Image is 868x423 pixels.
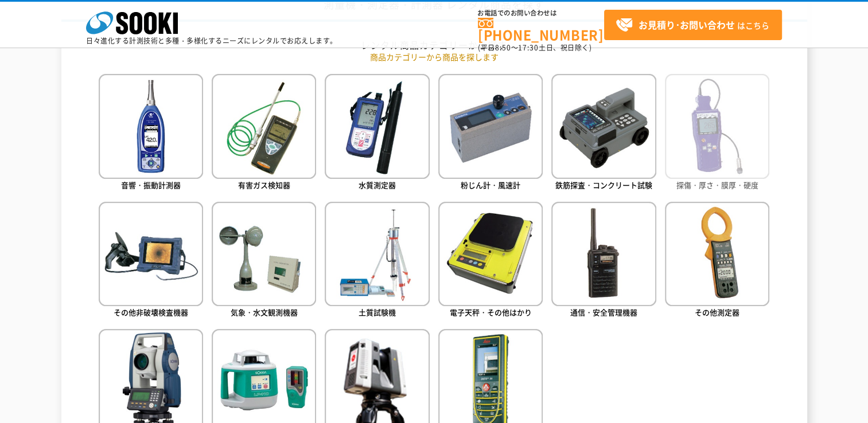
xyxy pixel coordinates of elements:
a: お見積り･お問い合わせはこちら [604,10,782,40]
a: 鉄筋探査・コンクリート試験 [551,74,656,193]
a: 土質試験機 [325,202,429,320]
p: 日々進化する計測技術と多種・多様化するニーズにレンタルでお応えします。 [86,37,337,44]
img: その他非破壊検査機器 [99,202,203,306]
span: その他測定器 [695,307,739,318]
span: 17:30 [518,42,539,53]
img: 水質測定器 [325,74,429,178]
span: 探傷・厚さ・膜厚・硬度 [676,179,758,190]
img: 有害ガス検知器 [212,74,316,178]
a: 有害ガス検知器 [212,74,316,193]
span: 水質測定器 [359,179,396,190]
img: 音響・振動計測器 [99,74,203,178]
img: 粉じん計・風速計 [438,74,543,178]
a: 音響・振動計測器 [99,74,203,193]
span: 音響・振動計測器 [121,179,181,190]
img: 電子天秤・その他はかり [438,202,543,306]
p: 商品カテゴリーから商品を探します [99,51,770,63]
img: 土質試験機 [325,202,429,306]
span: その他非破壊検査機器 [114,307,188,318]
img: 通信・安全管理機器 [551,202,656,306]
a: 粉じん計・風速計 [438,74,543,193]
span: 8:50 [495,42,511,53]
a: [PHONE_NUMBER] [478,18,604,41]
span: (平日 ～ 土日、祝日除く) [478,42,591,53]
a: 気象・水文観測機器 [212,202,316,320]
span: 気象・水文観測機器 [231,307,298,318]
span: 粉じん計・風速計 [461,179,520,190]
a: 電子天秤・その他はかり [438,202,543,320]
span: 電子天秤・その他はかり [450,307,532,318]
a: その他非破壊検査機器 [99,202,203,320]
a: 通信・安全管理機器 [551,202,656,320]
span: 鉄筋探査・コンクリート試験 [555,179,652,190]
strong: お見積り･お問い合わせ [639,18,735,32]
span: お電話でのお問い合わせは [478,10,604,17]
img: 探傷・厚さ・膜厚・硬度 [665,74,769,178]
a: その他測定器 [665,202,769,320]
img: 鉄筋探査・コンクリート試験 [551,74,656,178]
img: その他測定器 [665,202,769,306]
span: 有害ガス検知器 [238,179,290,190]
span: 通信・安全管理機器 [570,307,637,318]
span: 土質試験機 [359,307,396,318]
span: はこちら [616,17,769,34]
a: 水質測定器 [325,74,429,193]
img: 気象・水文観測機器 [212,202,316,306]
a: 探傷・厚さ・膜厚・硬度 [665,74,769,193]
